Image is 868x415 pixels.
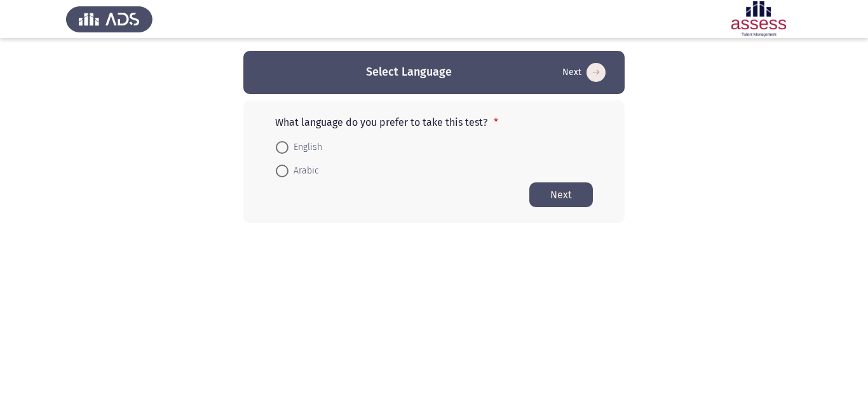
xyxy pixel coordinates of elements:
img: Assess Talent Management logo [66,1,153,37]
h3: Select Language [366,64,452,80]
img: Assessment logo of ASSESS Employability - EBI [715,1,802,37]
span: English [288,140,322,155]
button: Start assessment [559,62,609,83]
p: What language do you prefer to take this test? [275,116,593,128]
button: Start assessment [529,182,593,207]
span: Arabic [288,163,319,179]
